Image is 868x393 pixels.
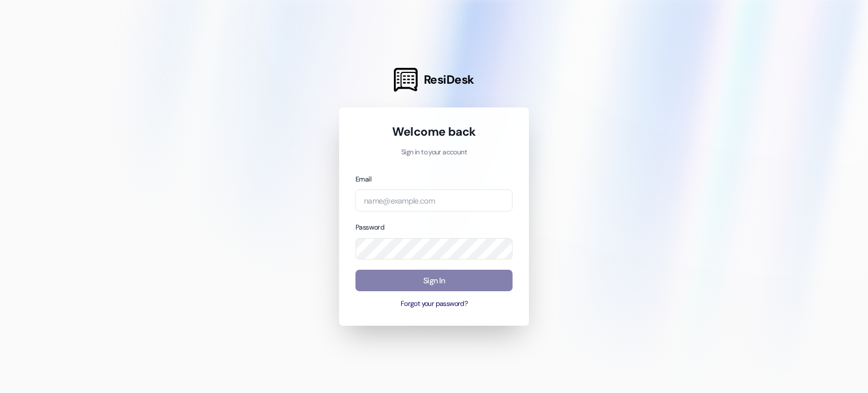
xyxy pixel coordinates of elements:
img: ResiDesk Logo [394,68,418,92]
button: Sign In [355,270,513,292]
button: Forgot your password? [355,299,513,309]
label: Password [355,223,384,232]
label: Email [355,175,371,184]
p: Sign in to your account [355,148,513,158]
input: name@example.com [355,189,513,211]
h1: Welcome back [355,124,513,140]
span: ResiDesk [424,72,474,88]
